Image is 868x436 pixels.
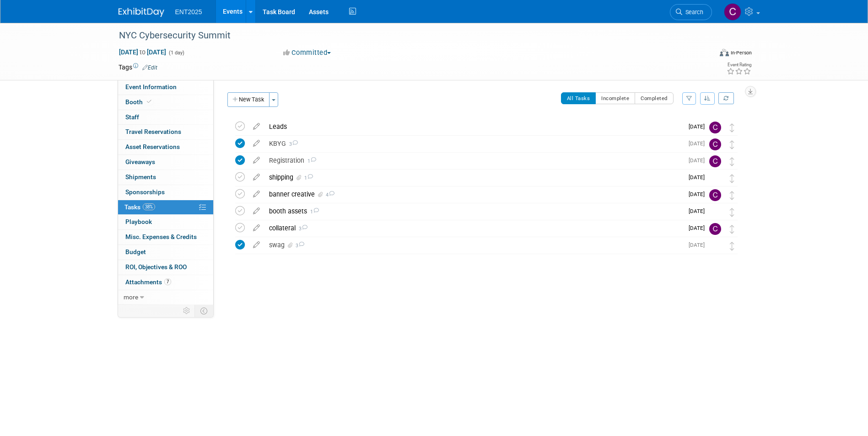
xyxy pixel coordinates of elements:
span: Travel Reservations [125,128,181,135]
a: Travel Reservations [118,125,213,139]
span: [DATE] [689,157,709,164]
span: Sponsorships [125,188,165,196]
a: edit [248,122,264,131]
td: Tags [119,63,157,72]
span: Event Information [125,83,177,90]
div: banner creative [264,186,683,202]
img: Rose Bodin [709,172,721,184]
a: edit [248,173,264,181]
td: Personalize Event Tab Strip [179,305,195,317]
a: Budget [118,245,213,260]
a: Refresh [718,92,734,104]
span: 38% [143,203,155,210]
a: Giveaways [118,155,213,170]
span: 1 [304,158,316,164]
img: Colleen Mueller [709,138,721,150]
span: [DATE] [DATE] [119,48,167,56]
div: KBYG [264,136,683,151]
img: Colleen Mueller [709,223,721,235]
span: 3 [296,226,307,232]
a: edit [248,156,264,165]
div: In-Person [730,49,752,56]
a: Attachments7 [118,275,213,290]
a: Playbook [118,215,213,229]
div: Leads [264,119,683,134]
span: more [124,293,138,301]
i: Booth reservation complete [147,99,151,104]
div: Registration [264,153,683,168]
span: Playbook [125,218,152,225]
img: Format-Inperson.png [720,49,729,56]
i: Move task [730,174,734,183]
i: Move task [730,191,734,200]
span: Giveaways [125,158,155,165]
span: to [138,48,147,56]
span: [DATE] [689,191,709,197]
a: Asset Reservations [118,140,213,154]
button: Incomplete [595,92,635,104]
button: All Tasks [561,92,596,104]
span: Misc. Expenses & Credits [125,233,197,240]
a: more [118,290,213,305]
span: [DATE] [689,242,709,248]
span: Booth [125,98,153,106]
a: Event Information [118,80,213,95]
div: shipping [264,170,683,185]
span: [DATE] [689,174,709,181]
i: Move task [730,123,734,132]
a: Misc. Expenses & Credits [118,230,213,245]
img: Colleen Mueller [709,189,721,201]
img: Colleen Mueller [709,155,721,167]
a: Sponsorships [118,185,213,200]
span: 7 [164,278,171,285]
a: edit [248,190,264,198]
span: [DATE] [689,123,709,130]
i: Move task [730,208,734,217]
a: Edit [142,64,157,71]
img: Rose Bodin [709,240,721,252]
span: Shipments [125,173,156,181]
button: Completed [635,92,674,104]
span: 1 [307,209,319,215]
span: Tasks [124,203,155,211]
img: Rose Bodin [709,206,721,218]
i: Move task [730,140,734,149]
a: edit [248,224,264,232]
button: New Task [227,92,270,107]
a: Shipments [118,170,213,185]
span: 3 [286,141,298,147]
i: Move task [730,225,734,234]
a: edit [248,241,264,249]
span: Budget [125,248,146,255]
div: swag [264,237,683,253]
span: ROI, Objectives & ROO [125,263,187,271]
span: 3 [294,243,304,249]
img: Colleen Mueller [724,3,741,21]
div: Event Rating [727,63,751,67]
i: Move task [730,242,734,250]
a: edit [248,139,264,148]
i: Move task [730,157,734,166]
span: [DATE] [689,208,709,214]
a: Search [670,4,712,20]
div: NYC Cybersecurity Summit [116,27,698,44]
a: Staff [118,110,213,125]
a: edit [248,207,264,215]
span: ENT2025 [175,8,202,16]
td: Toggle Event Tabs [194,305,213,317]
a: Booth [118,95,213,110]
span: Attachments [125,278,171,286]
span: Staff [125,113,139,121]
div: Event Format [658,48,752,61]
span: 1 [303,175,313,181]
span: [DATE] [689,140,709,147]
div: booth assets [264,203,683,219]
img: ExhibitDay [119,8,164,17]
span: (1 day) [168,50,184,56]
a: ROI, Objectives & ROO [118,260,213,275]
img: Colleen Mueller [709,122,721,133]
div: collateral [264,220,683,236]
span: [DATE] [689,225,709,231]
span: 4 [324,192,334,198]
span: Search [682,9,703,16]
